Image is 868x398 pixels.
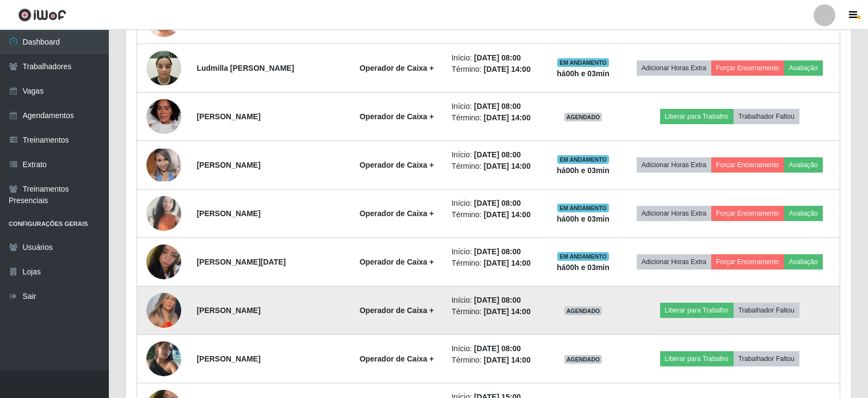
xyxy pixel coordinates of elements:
[452,64,540,75] li: Término:
[484,210,531,219] time: [DATE] 14:00
[360,161,434,169] strong: Operador de Caixa +
[564,355,602,364] span: AGENDADO
[452,209,540,221] li: Término:
[557,69,610,78] strong: há 00 h e 03 min
[637,157,711,173] button: Adicionar Horas Extra
[360,64,434,72] strong: Operador de Caixa +
[196,209,260,218] strong: [PERSON_NAME]
[711,206,784,221] button: Forçar Encerramento
[660,351,734,366] button: Liberar para Trabalho
[660,303,734,318] button: Liberar para Trabalho
[711,60,784,76] button: Forçar Encerramento
[734,303,799,318] button: Trabalhador Faltou
[474,199,521,207] time: [DATE] 08:00
[18,8,66,22] img: CoreUI Logo
[484,307,531,316] time: [DATE] 14:00
[474,247,521,256] time: [DATE] 08:00
[711,254,784,270] button: Forçar Encerramento
[452,258,540,269] li: Término:
[452,343,540,354] li: Início:
[360,354,434,363] strong: Operador de Caixa +
[146,239,181,285] img: 1737905263534.jpeg
[452,354,540,366] li: Término:
[196,64,294,72] strong: Ludmilla [PERSON_NAME]
[564,307,602,315] span: AGENDADO
[734,109,799,124] button: Trabalhador Faltou
[557,58,609,67] span: EM ANDAMENTO
[146,45,181,91] img: 1751847182562.jpeg
[360,306,434,315] strong: Operador de Caixa +
[474,344,521,353] time: [DATE] 08:00
[557,204,609,212] span: EM ANDAMENTO
[784,254,823,270] button: Avaliação
[637,254,711,270] button: Adicionar Horas Extra
[484,113,531,122] time: [DATE] 14:00
[452,161,540,172] li: Término:
[564,113,602,121] span: AGENDADO
[146,190,181,236] img: 1736347435589.jpeg
[784,60,823,76] button: Avaliação
[557,252,609,261] span: EM ANDAMENTO
[452,112,540,124] li: Término:
[784,157,823,173] button: Avaliação
[452,149,540,161] li: Início:
[360,112,434,121] strong: Operador de Caixa +
[452,246,540,258] li: Início:
[637,60,711,76] button: Adicionar Horas Extra
[557,215,610,223] strong: há 00 h e 03 min
[637,206,711,221] button: Adicionar Horas Extra
[734,351,799,366] button: Trabalhador Faltou
[557,166,610,175] strong: há 00 h e 03 min
[557,263,610,272] strong: há 00 h e 03 min
[452,295,540,306] li: Início:
[484,356,531,364] time: [DATE] 14:00
[474,296,521,304] time: [DATE] 08:00
[146,286,181,334] img: 1743171488336.jpeg
[474,150,521,159] time: [DATE] 08:00
[484,65,531,74] time: [DATE] 14:00
[557,155,609,164] span: EM ANDAMENTO
[360,209,434,218] strong: Operador de Caixa +
[452,52,540,64] li: Início:
[474,53,521,62] time: [DATE] 08:00
[452,101,540,112] li: Início:
[196,306,260,315] strong: [PERSON_NAME]
[484,162,531,170] time: [DATE] 14:00
[196,354,260,363] strong: [PERSON_NAME]
[711,157,784,173] button: Forçar Encerramento
[784,206,823,221] button: Avaliação
[452,198,540,209] li: Início:
[196,112,260,121] strong: [PERSON_NAME]
[196,258,286,266] strong: [PERSON_NAME][DATE]
[196,161,260,169] strong: [PERSON_NAME]
[474,102,521,111] time: [DATE] 08:00
[484,259,531,267] time: [DATE] 14:00
[452,306,540,317] li: Término:
[146,149,181,181] img: 1667262197965.jpeg
[360,258,434,266] strong: Operador de Caixa +
[146,95,181,138] img: 1742965437986.jpeg
[660,109,734,124] button: Liberar para Trabalho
